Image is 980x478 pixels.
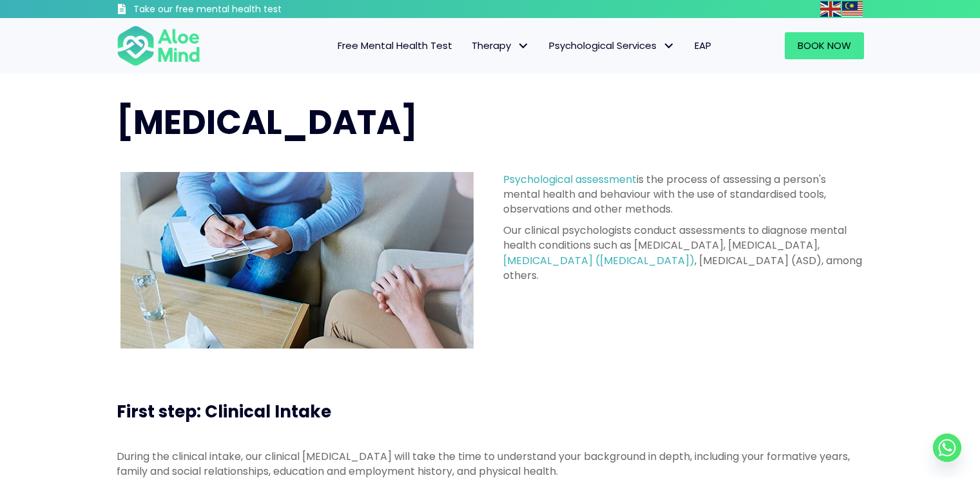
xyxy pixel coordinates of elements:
[117,3,351,18] a: Take our free mental health test
[503,172,864,217] p: is the process of assessing a person's mental health and behaviour with the use of standardised t...
[842,1,864,16] a: Malay
[549,39,675,52] span: Psychological Services
[462,32,539,59] a: TherapyTherapy: submenu
[117,24,200,67] img: Aloe mind Logo
[120,172,474,349] img: psychological assessment
[695,39,711,52] span: EAP
[503,253,695,268] a: [MEDICAL_DATA] ([MEDICAL_DATA])
[117,400,331,423] span: First step: Clinical Intake
[117,99,418,146] span: [MEDICAL_DATA]
[820,1,841,17] img: en
[503,223,864,283] p: Our clinical psychologists conduct assessments to diagnose mental health conditions such as [MEDI...
[933,434,961,462] a: Whatsapp
[514,37,533,55] span: Therapy: submenu
[133,3,351,16] h3: Take our free mental health test
[472,39,530,52] span: Therapy
[785,32,864,59] a: Book Now
[503,172,637,187] a: Psychological assessment
[798,39,851,52] span: Book Now
[685,32,721,59] a: EAP
[660,37,678,55] span: Psychological Services: submenu
[338,39,452,52] span: Free Mental Health Test
[217,32,721,59] nav: Menu
[539,32,685,59] a: Psychological ServicesPsychological Services: submenu
[842,1,863,17] img: ms
[820,1,842,16] a: English
[328,32,462,59] a: Free Mental Health Test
